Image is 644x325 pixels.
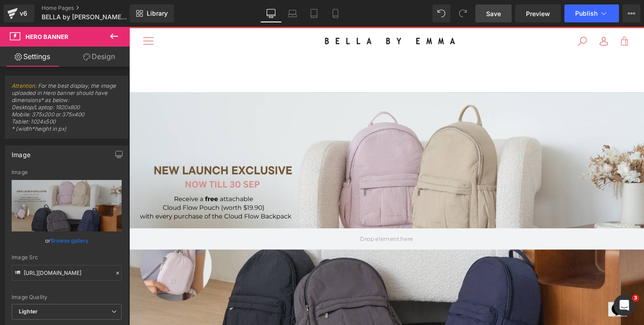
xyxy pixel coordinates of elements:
span: Publish [575,10,597,17]
span: Hero Banner [25,33,68,40]
div: Image [12,169,122,175]
span: : For the best display, the image uploaded in Hero banner should have dimensions* as below: Deskt... [12,82,122,138]
a: Browse gallery [51,233,89,248]
img: BELLA by emma [146,6,350,24]
span: Library [147,9,168,17]
span: BELLA by [PERSON_NAME] l Singapore Online Bag and Monogrammed Vegan Leather Products [42,13,127,21]
a: Laptop [282,4,303,22]
iframe: Intercom live chat [614,295,635,316]
button: Publish [564,4,619,22]
a: Preview [515,4,561,22]
a: New Library [130,4,174,22]
a: Mobile [325,4,346,22]
span: 3 [632,295,639,302]
a: Design [67,47,131,67]
div: Image [12,146,30,158]
a: v6 [4,4,34,22]
div: or [12,236,122,245]
a: Tablet [303,4,325,22]
a: Home Pages [42,4,144,12]
span: Save [486,9,501,18]
button: Undo [432,4,450,22]
button: Redo [454,4,472,22]
a: Attention [12,82,35,89]
div: Image Quality [12,294,122,300]
div: Image Src [12,254,122,261]
b: Lighter [19,308,38,315]
iframe: chat widget [504,278,532,304]
input: Link [12,265,122,281]
a: Desktop [260,4,282,22]
div: v6 [18,8,29,19]
button: More [623,4,640,22]
span: Preview [526,9,550,18]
